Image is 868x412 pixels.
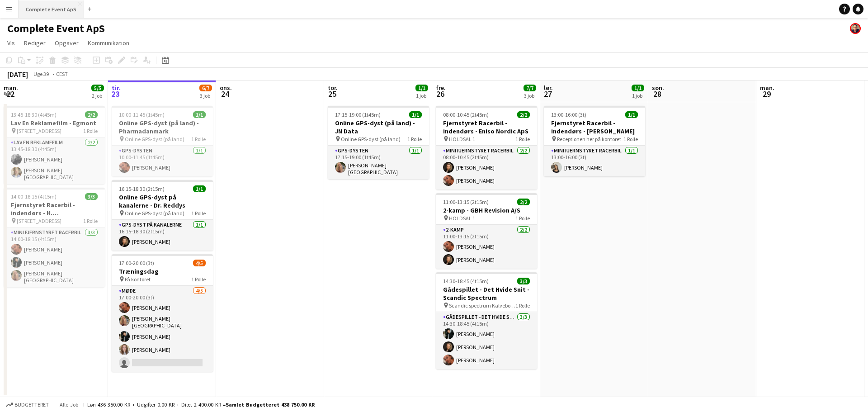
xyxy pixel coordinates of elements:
[24,39,46,47] span: Rediger
[515,136,530,142] span: 1 Rolle
[83,128,98,134] span: 1 Rolle
[4,201,105,217] h3: Fjernstyret Racerbil - indendørs - H. [GEOGRAPHIC_DATA] A/S
[623,136,638,142] span: 1 Rolle
[112,180,213,251] app-job-card: 16:15-18:30 (2t15m)1/1Online GPS-dyst på kanalerne - Dr. Reddys Online GPS-dyst (på land)1 RolleG...
[110,89,121,99] span: 23
[328,119,429,135] h3: Online GPS-dyst (på land) - JN Data
[200,92,212,99] div: 3 job
[517,111,530,118] span: 2/2
[544,106,645,176] app-job-card: 13:00-16:00 (3t)1/1Fjernstyret Racerbil - indendørs - [PERSON_NAME] Receptionen her på kontoret1 ...
[119,111,165,118] span: 10:00-11:45 (1t45m)
[416,92,428,99] div: 1 job
[544,146,645,176] app-card-role: Mini Fjernstyret Racerbil1/113:00-16:00 (3t)[PERSON_NAME]
[4,137,105,184] app-card-role: Lav En Reklamefilm2/213:45-18:30 (4t45m)[PERSON_NAME][PERSON_NAME][GEOGRAPHIC_DATA]
[542,89,553,99] span: 27
[436,206,537,214] h3: 2-kamp - GBH Revision A/S
[850,23,861,34] app-user-avatar: Christian Brøckner
[436,193,537,269] app-job-card: 11:00-13:15 (2t15m)2/22-kamp - GBH Revision A/S HOLDSAL 11 Rolle2-kamp2/211:00-13:15 (2t15m)[PERS...
[85,193,98,200] span: 3/3
[119,260,154,266] span: 17:00-20:00 (3t)
[443,278,489,284] span: 14:30-18:45 (4t15m)
[328,146,429,179] app-card-role: GPS-dysten1/117:15-19:00 (1t45m)[PERSON_NAME][GEOGRAPHIC_DATA]
[524,92,536,99] div: 3 job
[4,188,105,287] div: 14:00-18:15 (4t15m)3/3Fjernstyret Racerbil - indendørs - H. [GEOGRAPHIC_DATA] A/S [STREET_ADDRESS...
[218,89,232,99] span: 24
[517,278,530,284] span: 3/3
[191,210,206,217] span: 1 Rolle
[119,185,165,192] span: 16:15-18:30 (2t15m)
[328,106,429,179] app-job-card: 17:15-19:00 (1t45m)1/1Online GPS-dyst (på land) - JN Data Online GPS-dyst (på land)1 RolleGPS-dys...
[436,312,537,369] app-card-role: Gådespillet - Det Hvide Snit3/314:30-18:45 (4t15m)[PERSON_NAME][PERSON_NAME][PERSON_NAME]
[4,37,19,49] a: Vis
[436,285,537,302] h3: Gådespillet - Det Hvide Snit - Scandic Spectrum
[759,89,774,99] span: 29
[112,146,213,176] app-card-role: GPS-dysten1/110:00-11:45 (1t45m)[PERSON_NAME]
[112,106,213,176] app-job-card: 10:00-11:45 (1t45m)1/1Online GPS-dyst (på land) - Pharmadanmark Online GPS-dyst (på land)1 RolleG...
[11,111,57,118] span: 13:45-18:30 (4t45m)
[443,199,489,205] span: 11:00-13:15 (2t15m)
[326,89,338,99] span: 25
[449,215,475,222] span: HOLDSAL 1
[515,302,530,309] span: 1 Rolle
[449,302,515,309] span: Scandic spectrum Kalvebod Brygge 10
[30,71,52,77] span: Uge 39
[632,85,644,91] span: 1/1
[20,37,49,49] a: Rediger
[341,136,401,142] span: Online GPS-dyst (på land)
[17,128,61,134] span: [STREET_ADDRESS]
[191,276,206,283] span: 1 Rolle
[17,218,61,224] span: [STREET_ADDRESS]
[7,39,15,47] span: Vis
[112,286,213,372] app-card-role: Møde4/517:00-20:00 (3t)[PERSON_NAME][PERSON_NAME][GEOGRAPHIC_DATA][PERSON_NAME][PERSON_NAME]
[112,254,213,372] app-job-card: 17:00-20:00 (3t)4/5Træningsdag På kontoret1 RolleMøde4/517:00-20:00 (3t)[PERSON_NAME][PERSON_NAME...
[193,111,206,118] span: 1/1
[328,84,338,92] span: tor.
[58,401,80,408] span: Alle job
[19,0,84,18] button: Complete Event ApS
[11,193,57,200] span: 14:00-18:15 (4t15m)
[4,119,105,127] h3: Lav En Reklamefilm - Egmont
[193,260,206,266] span: 4/5
[436,272,537,369] app-job-card: 14:30-18:45 (4t15m)3/3Gådespillet - Det Hvide Snit - Scandic Spectrum Scandic spectrum Kalvebod B...
[436,225,537,269] app-card-role: 2-kamp2/211:00-13:15 (2t15m)[PERSON_NAME][PERSON_NAME]
[4,227,105,287] app-card-role: Mini Fjernstyret Racerbil3/314:00-18:15 (4t15m)[PERSON_NAME][PERSON_NAME][PERSON_NAME][GEOGRAPHIC...
[83,218,98,224] span: 1 Rolle
[551,111,586,118] span: 13:00-16:00 (3t)
[652,84,664,92] span: søn.
[335,111,381,118] span: 17:15-19:00 (1t45m)
[112,84,121,92] span: tir.
[625,111,638,118] span: 1/1
[434,89,446,99] span: 26
[436,146,537,189] app-card-role: Mini Fjernstyret Racerbil2/208:00-10:45 (2t45m)[PERSON_NAME][PERSON_NAME]
[84,37,133,49] a: Kommunikation
[87,401,315,408] div: Løn 436 350.00 KR + Udgifter 0.00 KR + Diæt 2 400.00 KR =
[193,185,206,192] span: 1/1
[436,106,537,189] app-job-card: 08:00-10:45 (2t45m)2/2Fjernstyret Racerbil - indendørs - Eniso Nordic ApS HOLDSAL 11 RolleMini Fj...
[7,22,105,35] h1: Complete Event ApS
[92,92,104,99] div: 2 job
[449,136,475,142] span: HOLDSAL 1
[199,85,212,91] span: 6/7
[4,84,18,92] span: man.
[112,193,213,209] h3: Online GPS-dyst på kanalerne - Dr. Reddys
[517,199,530,205] span: 2/2
[125,276,151,283] span: På kontoret
[220,84,232,92] span: ons.
[515,215,530,222] span: 1 Rolle
[112,267,213,275] h3: Træningsdag
[91,85,104,91] span: 5/5
[14,402,49,408] span: Budgetteret
[125,210,184,217] span: Online GPS-dyst (på land)
[409,111,422,118] span: 1/1
[436,84,446,92] span: fre.
[651,89,664,99] span: 28
[55,39,79,47] span: Opgaver
[125,136,184,142] span: Online GPS-dyst (på land)
[4,106,105,184] div: 13:45-18:30 (4t45m)2/2Lav En Reklamefilm - Egmont [STREET_ADDRESS]1 RolleLav En Reklamefilm2/213:...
